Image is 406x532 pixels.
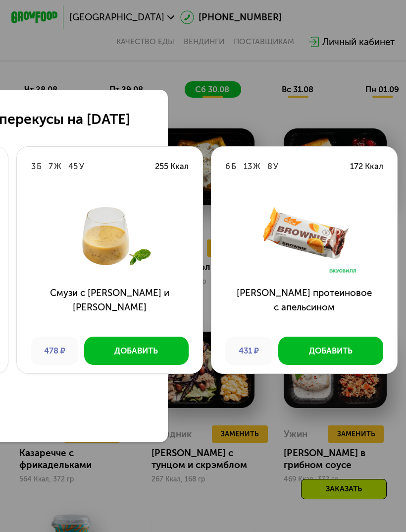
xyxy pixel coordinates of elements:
div: 3 [31,161,36,172]
div: 7 [49,161,53,172]
div: 431 ₽ [225,337,273,364]
button: Добавить [84,337,189,364]
div: У [273,161,278,172]
div: 45 [68,161,78,172]
div: Ж [54,161,61,172]
div: 478 ₽ [31,337,79,364]
img: Смузи с манго и маракуйей [26,196,193,277]
div: Добавить [114,345,158,356]
h3: Смузи с [PERSON_NAME] и [PERSON_NAME] [17,286,203,328]
div: У [79,161,84,172]
div: 13 [244,161,252,172]
div: Б [37,161,42,172]
img: Брауни протеиновое с апельсином [221,196,388,277]
div: 8 [267,161,272,172]
div: 172 Ккал [350,161,383,172]
div: Добавить [309,345,353,356]
div: Б [231,161,236,172]
div: 255 Ккал [155,161,189,172]
div: Ж [253,161,260,172]
button: Добавить [278,337,383,364]
div: 6 [225,161,230,172]
h3: [PERSON_NAME] протеиновое с апельсином [211,286,397,328]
